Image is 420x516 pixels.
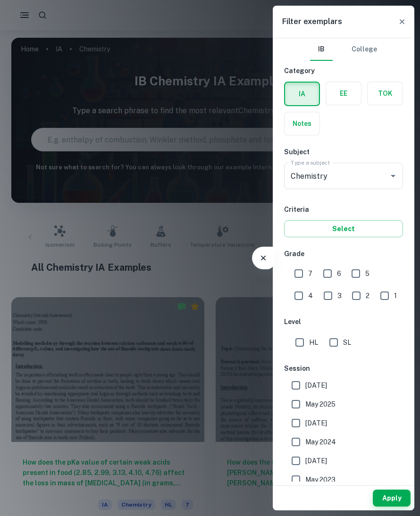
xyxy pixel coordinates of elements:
span: 1 [394,291,397,301]
button: College [352,38,377,61]
h6: Grade [284,249,403,259]
span: May 2024 [305,437,336,447]
span: 7 [308,268,312,279]
button: EE [326,82,361,105]
span: 2 [366,291,370,301]
h6: Filter exemplars [282,16,342,27]
span: [DATE] [305,418,327,428]
span: 3 [337,291,342,301]
span: HL [309,337,318,348]
span: 5 [365,268,370,279]
span: [DATE] [305,456,327,466]
button: Apply [373,490,411,507]
button: Notes [285,112,319,135]
button: Open [386,169,400,183]
button: TOK [368,82,403,105]
h6: Criteria [284,204,403,215]
span: 6 [337,268,341,279]
span: 4 [308,291,313,301]
span: May 2025 [305,399,336,409]
button: IB [310,38,333,61]
h6: Level [284,316,403,327]
label: Type a subject [291,158,330,166]
span: SL [343,337,351,348]
button: Select [284,220,403,237]
button: IA [285,83,319,105]
h6: Subject [284,147,403,157]
h6: Category [284,66,403,76]
span: May 2023 [305,474,336,485]
span: [DATE] [305,380,327,391]
h6: Session [284,363,403,374]
button: Filter [254,249,273,267]
div: Filter type choice [310,38,377,61]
